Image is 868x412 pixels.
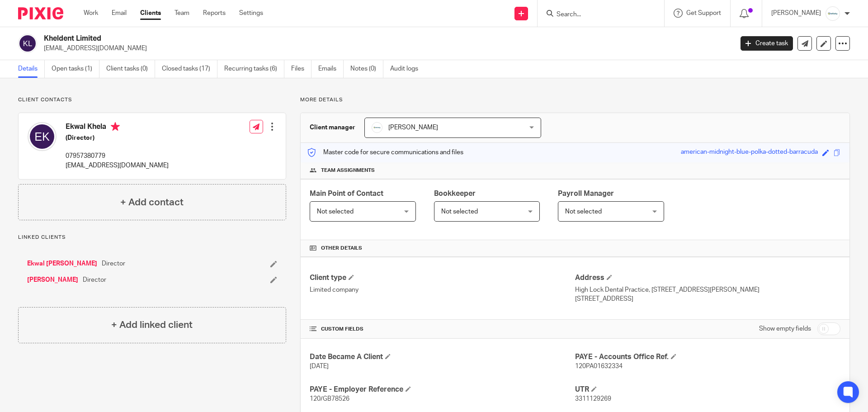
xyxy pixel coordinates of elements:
h4: UTR [575,385,840,394]
a: Notes (0) [350,60,383,78]
h5: (Director) [66,133,169,142]
a: [PERSON_NAME] [27,275,78,284]
p: Master code for secure communications and files [307,148,463,157]
h4: CUSTOM FIELDS [310,326,575,333]
span: Not selected [317,208,354,215]
a: Email [112,9,127,18]
input: Search [556,11,637,19]
span: 120PA01632334 [575,363,623,369]
img: Pixie [18,7,63,19]
a: Emails [318,60,344,78]
span: [PERSON_NAME] [388,124,438,131]
p: 07957380779 [66,152,169,161]
h2: Kheldent Limited [44,34,590,43]
h3: Client manager [310,123,355,132]
a: Reports [203,9,226,18]
img: Infinity%20Logo%20with%20Whitespace%20.png [372,122,382,133]
a: Closed tasks (17) [162,60,217,78]
span: Director [83,275,106,284]
a: Work [84,9,98,18]
img: Infinity%20Logo%20with%20Whitespace%20.png [826,6,840,21]
a: Team [175,9,189,18]
a: Open tasks (1) [52,60,99,78]
p: Limited company [310,285,575,294]
h4: + Add contact [120,195,184,209]
span: Team assignments [321,167,375,174]
i: Primary [111,122,120,131]
a: Details [18,60,45,78]
a: Audit logs [390,60,425,78]
h4: Date Became A Client [310,352,575,362]
a: Client tasks (0) [106,60,155,78]
h4: PAYE - Accounts Office Ref. [575,352,840,362]
p: More details [300,96,850,104]
h4: PAYE - Employer Reference [310,385,575,394]
a: Ekwal [PERSON_NAME] [27,259,97,268]
p: Client contacts [18,96,286,104]
span: 120/GB78526 [310,396,349,402]
p: [EMAIL_ADDRESS][DOMAIN_NAME] [66,161,169,170]
span: [DATE] [310,363,329,369]
span: Director [102,259,125,268]
p: Linked clients [18,234,286,241]
h4: Address [575,273,840,283]
h4: Ekwal Khela [66,122,169,133]
a: Recurring tasks (6) [224,60,284,78]
a: Settings [239,9,263,18]
span: 3311129269 [575,396,611,402]
span: Other details [321,245,362,252]
span: Not selected [565,208,602,215]
span: Payroll Manager [558,190,614,197]
span: Main Point of Contact [310,190,383,197]
p: [STREET_ADDRESS] [575,294,840,303]
p: [PERSON_NAME] [771,9,821,18]
span: Bookkeeper [434,190,476,197]
label: Show empty fields [759,324,811,333]
a: Clients [140,9,161,18]
img: svg%3E [28,122,57,151]
a: Create task [741,36,793,51]
span: Not selected [441,208,478,215]
h4: + Add linked client [111,318,193,332]
div: american-midnight-blue-polka-dotted-barracuda [681,147,818,158]
h4: Client type [310,273,575,283]
span: Get Support [686,10,721,16]
img: svg%3E [18,34,37,53]
p: [EMAIL_ADDRESS][DOMAIN_NAME] [44,44,727,53]
a: Files [291,60,311,78]
p: High Lock Dental Practice, [STREET_ADDRESS][PERSON_NAME] [575,285,840,294]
